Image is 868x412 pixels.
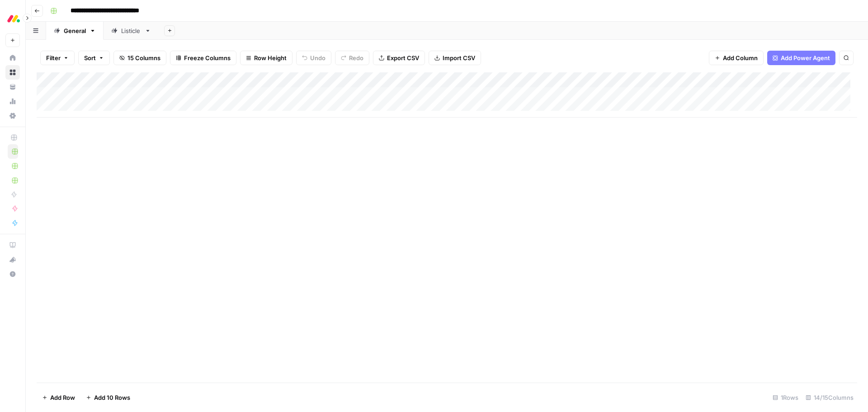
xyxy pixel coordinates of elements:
[170,51,236,65] button: Freeze Columns
[335,51,369,65] button: Redo
[387,53,419,62] span: Export CSV
[121,26,141,35] div: Listicle
[5,238,20,252] a: AirOps Academy
[127,53,160,62] span: 15 Columns
[40,51,75,65] button: Filter
[802,390,857,405] div: 14/15 Columns
[84,53,96,62] span: Sort
[767,51,835,65] button: Add Power Agent
[429,51,481,65] button: Import CSV
[5,10,22,27] img: Monday.com Logo
[5,94,20,109] a: Usage
[254,53,287,62] span: Row Height
[5,267,20,281] button: Help + Support
[113,51,166,65] button: 15 Columns
[769,390,802,405] div: 1 Rows
[723,53,758,62] span: Add Column
[104,22,159,40] a: Listicle
[5,80,20,94] a: Your Data
[443,53,475,62] span: Import CSV
[373,51,425,65] button: Export CSV
[78,51,110,65] button: Sort
[349,53,363,62] span: Redo
[5,252,20,267] button: What's new?
[80,390,136,405] button: Add 10 Rows
[6,253,19,266] div: What's new?
[296,51,331,65] button: Undo
[37,390,80,405] button: Add Row
[94,393,130,402] span: Add 10 Rows
[5,65,20,80] a: Browse
[5,7,20,30] button: Workspace: Monday.com
[240,51,292,65] button: Row Height
[310,53,325,62] span: Undo
[46,53,61,62] span: Filter
[5,109,20,123] a: Settings
[64,26,86,35] div: General
[50,393,75,402] span: Add Row
[46,22,104,40] a: General
[5,51,20,65] a: Home
[709,51,764,65] button: Add Column
[184,53,231,62] span: Freeze Columns
[781,53,830,62] span: Add Power Agent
